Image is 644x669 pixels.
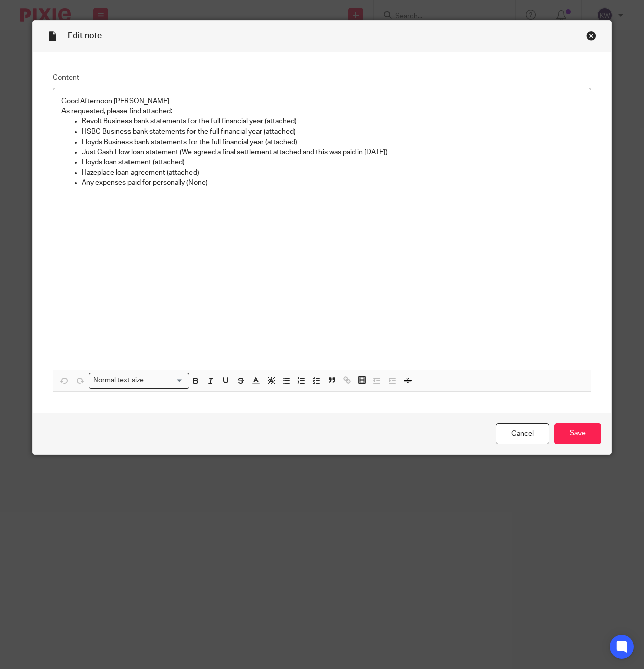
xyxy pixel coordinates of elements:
[61,96,583,106] p: Good Afternoon [PERSON_NAME]
[89,373,189,388] div: Search for option
[68,32,102,40] span: Edit note
[496,423,549,445] a: Cancel
[82,147,583,157] p: Just Cash Flow loan statement (We agreed a final settlement attached and this was paid in [DATE])
[53,73,591,83] label: Content
[82,137,583,147] p: Lloyds Business bank statements for the full financial year (attached)
[82,178,583,188] p: Any expenses paid for personally (None)
[147,375,183,386] input: Search for option
[586,31,596,41] div: Close this dialog window
[91,375,146,386] span: Normal text size
[554,423,601,445] input: Save
[82,157,583,167] p: Lloyds loan statement (attached)
[82,116,583,126] p: Revolt Business bank statements for the full financial year (attached)
[82,168,583,178] p: Hazeplace loan agreement (attached)
[61,106,583,116] p: As requested, please find attached:
[82,127,583,137] p: HSBC Business bank statements for the full financial year (attached)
